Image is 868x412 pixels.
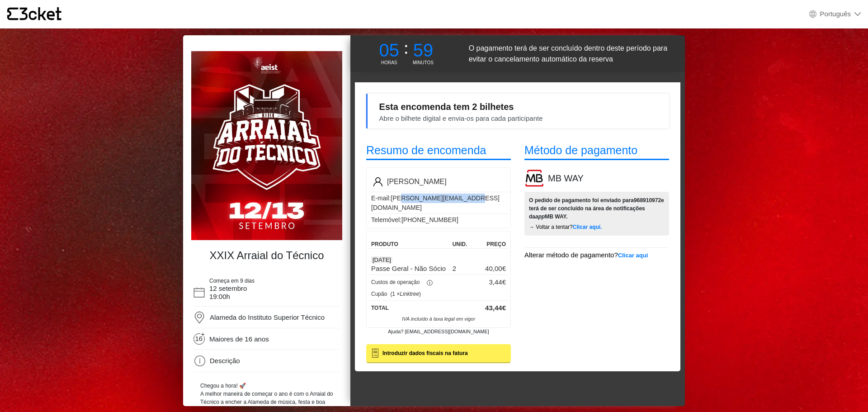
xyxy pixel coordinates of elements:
p: Ajuda? [EMAIL_ADDRESS][DOMAIN_NAME] [366,328,511,336]
p: 40,00€ [473,265,506,272]
p: € [473,277,506,288]
span: HORAS [372,59,406,66]
button: ⓘ [420,276,439,289]
div: 05 [372,37,406,55]
i: app [535,213,545,220]
p: E-mail: [369,192,508,213]
p: Cupão [371,290,390,298]
div: Esta encomenda tem 2 bilhetes [373,100,543,124]
span: 12 setembro 19:00h [209,284,247,300]
data-tag: [PERSON_NAME][EMAIL_ADDRESS][DOMAIN_NAME] [371,194,500,211]
img: Pgo8IS0tIEdlbmVyYXRvcjogQWRvYmUgSWxsdXN0cmF0b3IgMTkuMC4wLCBTVkcgRXhwb3J0IFBsdWctSW4gLiBTVkcgVmVyc... [373,177,382,186]
span: Descrição [210,357,240,365]
small: (1 × ) [390,290,421,298]
p: Custos de operação [371,278,420,286]
g: {' '} [7,8,18,20]
span: 43,44 [485,304,502,312]
span: 16 [195,335,206,345]
button: → Voltar a tentar?Clicar aqui. [529,223,602,231]
span: Chegou a hora! 🚀 [200,383,246,389]
p: IVA incluído à taxa legal em vigor [376,315,501,323]
p: 2 [450,265,473,272]
p: O pagamento terá de ser concluído dentro deste período para evitar o cancelamento automático da r... [469,43,678,65]
span: [DATE] [371,256,392,263]
h4: XXIX Arraial do Técnico [196,249,338,262]
b: Clicar aqui [618,252,648,259]
b: Clicar aqui. [573,224,602,230]
div: 59 [406,37,440,55]
p: Total [371,304,471,312]
p: Método de pagamento [524,142,669,161]
button: Alterar método de pagamento?Clicar aqui [524,250,648,260]
p: [PERSON_NAME] [387,176,447,187]
img: mbway.1e3ecf15.png [525,169,543,187]
i: Linktree [400,291,419,297]
b: Introduzir dados fiscais na fatura [382,349,468,357]
p: Preço [476,240,506,248]
b: 968910972 [634,197,661,204]
span: Maiores de 16 anos [209,335,269,343]
span: Alameda do Instituto Superior Técnico [210,313,325,321]
p: € [476,303,506,313]
div: Abre o bilhete digital e envia-os para cada participante [379,114,543,124]
span: Começa em 9 dias [209,278,255,284]
div: ⓘ [420,279,439,288]
p: Passe Geral - Não Sócio [371,265,448,272]
button: Introduzir dados fiscais na fatura [366,344,511,362]
p: Resumo de encomenda [366,142,511,161]
span: MINUTOS [406,59,440,66]
span: O pedido de pagamento foi enviado para e terá de ser concluído na área de notificações da MB WAY. [529,197,665,231]
img: e49d6b16d0b2489fbe161f82f243c176.webp [191,51,342,240]
span: + [200,332,205,336]
h5: MB WAY [548,173,584,184]
p: unid. [453,240,471,248]
data-tag: [PHONE_NUMBER] [401,216,458,223]
p: Produto [371,240,448,248]
p: Telemóvel: [369,214,508,226]
span: 3,44 [489,278,502,286]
